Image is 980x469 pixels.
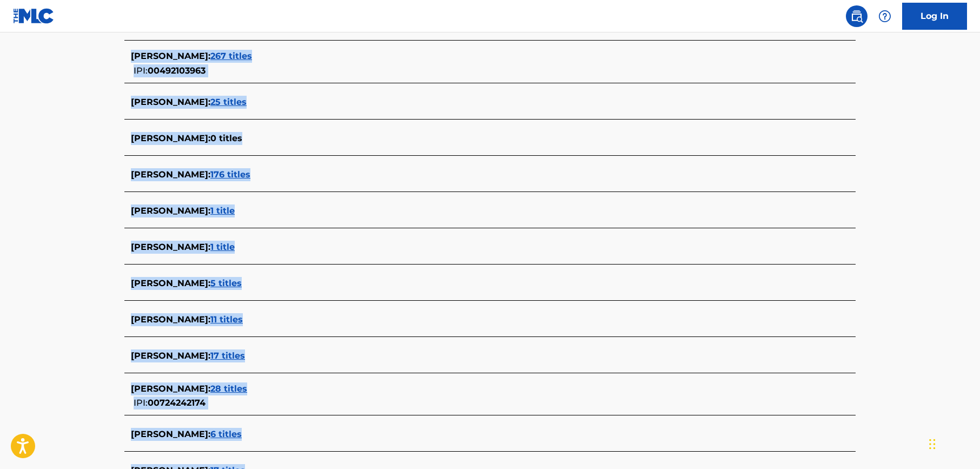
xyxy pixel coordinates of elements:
span: [PERSON_NAME] : [131,314,210,325]
iframe: Chat Widget [926,417,980,469]
span: [PERSON_NAME] : [131,429,210,439]
span: 1 title [210,206,235,216]
span: 6 titles [210,429,242,439]
span: 11 titles [210,314,243,325]
span: [PERSON_NAME] : [131,169,210,180]
span: 1 title [210,242,235,252]
span: 00492103963 [148,65,206,76]
a: Log In [902,3,967,30]
span: IPI: [134,398,148,408]
span: 17 titles [210,351,245,361]
div: Help [874,5,896,27]
span: 25 titles [210,97,247,107]
span: [PERSON_NAME] : [131,278,210,288]
span: 176 titles [210,169,250,180]
span: [PERSON_NAME] : [131,133,210,143]
a: Public Search [846,5,868,27]
img: help [878,10,891,23]
span: [PERSON_NAME] : [131,51,210,61]
span: [PERSON_NAME] : [131,206,210,216]
img: search [850,10,863,23]
span: 28 titles [210,384,247,394]
span: 267 titles [210,51,252,61]
img: MLC Logo [13,8,55,24]
span: [PERSON_NAME] : [131,351,210,361]
span: 5 titles [210,278,242,288]
span: 0 titles [210,133,242,143]
span: [PERSON_NAME] : [131,97,210,107]
span: IPI: [134,65,148,76]
span: 00724242174 [148,398,206,408]
span: [PERSON_NAME] : [131,384,210,394]
span: [PERSON_NAME] : [131,242,210,252]
div: Drag [929,428,936,460]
